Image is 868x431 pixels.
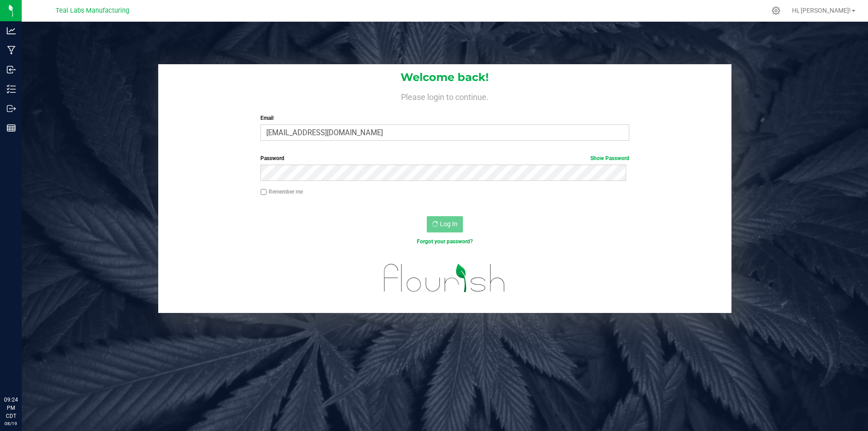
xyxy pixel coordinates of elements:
h4: Please login to continue. [158,90,731,101]
button: Log In [427,216,463,232]
inline-svg: Reports [7,123,16,133]
div: Manage settings [770,6,782,15]
p: 08/19 [4,420,18,427]
a: Show Password [590,155,629,161]
inline-svg: Inbound [7,65,16,74]
inline-svg: Outbound [7,104,16,113]
span: Teal Labs Manufacturing [56,7,129,14]
p: 09:24 PM CDT [4,396,18,420]
label: Remember me [260,188,303,196]
span: Hi, [PERSON_NAME]! [792,7,851,14]
input: Remember me [260,189,267,195]
inline-svg: Analytics [7,26,16,35]
inline-svg: Inventory [7,85,16,94]
label: Email [260,114,629,122]
h1: Welcome back! [158,71,731,83]
span: Log In [440,220,458,227]
inline-svg: Manufacturing [7,46,16,55]
span: Password [260,155,284,161]
a: Forgot your password? [417,238,473,245]
img: flourish_logo.svg [373,255,516,301]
